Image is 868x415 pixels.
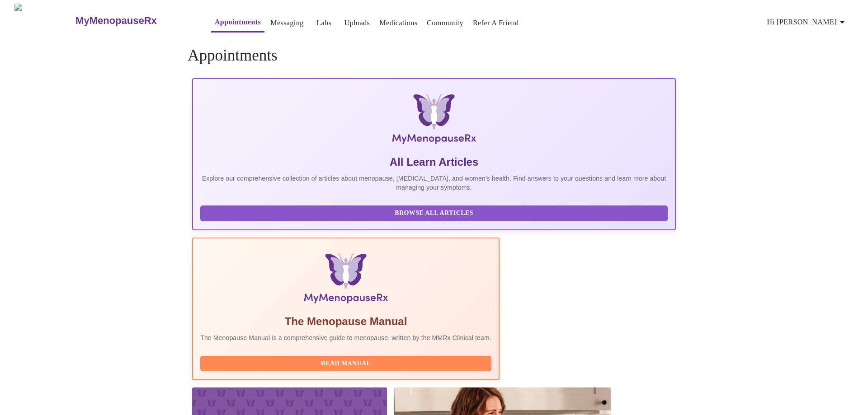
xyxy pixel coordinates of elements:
[200,314,491,329] h5: The Menopause Manual
[209,208,659,219] span: Browse All Articles
[316,17,331,29] a: Labs
[469,14,523,32] button: Refer a Friend
[764,13,851,31] button: Hi [PERSON_NAME]
[376,14,421,32] button: Medications
[246,253,445,307] img: Menopause Manual
[200,333,491,342] p: The Menopause Manual is a comprehensive guide to menopause, written by the MMRx Clinical team.
[75,5,193,37] a: MyMenopauseRx
[273,93,595,148] img: MyMenopauseRx Logo
[427,17,463,29] a: Community
[341,14,374,32] button: Uploads
[200,356,491,372] button: Read Manual
[200,155,668,169] h5: All Learn Articles
[188,47,680,65] h4: Appointments
[200,205,668,221] button: Browse All Articles
[200,209,670,216] a: Browse All Articles
[379,17,417,29] a: Medications
[215,16,261,28] a: Appointments
[344,17,370,29] a: Uploads
[423,14,467,32] button: Community
[270,17,303,29] a: Messaging
[310,14,339,32] button: Labs
[267,14,307,32] button: Messaging
[209,358,482,369] span: Read Manual
[200,174,668,192] p: Explore our comprehensive collection of articles about menopause, [MEDICAL_DATA], and women's hea...
[200,359,494,367] a: Read Manual
[211,13,264,33] button: Appointments
[75,15,157,27] h3: MyMenopauseRx
[14,4,75,37] img: MyMenopauseRx Logo
[473,17,519,29] a: Refer a Friend
[767,16,848,28] span: Hi [PERSON_NAME]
